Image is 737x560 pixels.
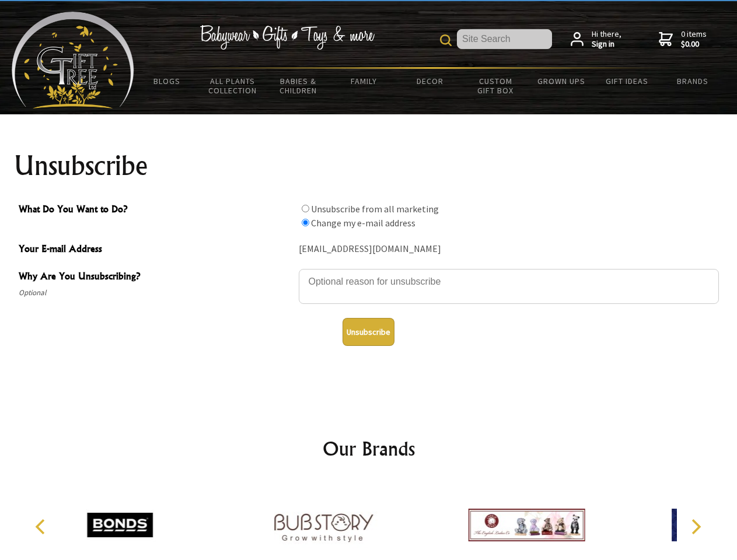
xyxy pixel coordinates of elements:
img: Babyware - Gifts - Toys and more... [12,12,134,108]
textarea: Why Are You Unsubscribing? [299,269,719,304]
button: Next [683,514,708,540]
input: What Do You Want to Do? [302,219,309,226]
span: 0 items [681,29,707,50]
a: All Plants Collection [200,69,266,103]
label: Change my e-mail address [311,217,415,229]
strong: Sign in [592,39,621,50]
h1: Unsubscribe [14,152,724,180]
a: Custom Gift Box [463,69,529,103]
h2: Our Brands [23,435,714,463]
span: What Do You Want to Do? [19,202,293,219]
label: Unsubscribe from all marketing [311,203,439,215]
input: What Do You Want to Do? [302,205,309,212]
span: Hi there, [592,29,621,50]
img: product search [440,34,452,46]
a: 0 items$0.00 [659,29,707,50]
button: Unsubscribe [343,318,394,346]
button: Previous [29,514,55,540]
a: Gift Ideas [594,69,660,93]
a: Brands [660,69,726,93]
span: Why Are You Unsubscribing? [19,269,293,286]
a: Babies & Children [266,69,331,103]
input: Site Search [457,29,552,49]
a: Family [331,69,397,93]
strong: $0.00 [681,39,707,50]
a: BLOGS [134,69,200,93]
div: [EMAIL_ADDRESS][DOMAIN_NAME] [299,240,719,258]
img: Babywear - Gifts - Toys & more [200,25,375,50]
span: Optional [19,286,293,300]
a: Grown Ups [528,69,594,93]
span: Your E-mail Address [19,242,293,258]
a: Hi there,Sign in [571,29,621,50]
a: Decor [397,69,463,93]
